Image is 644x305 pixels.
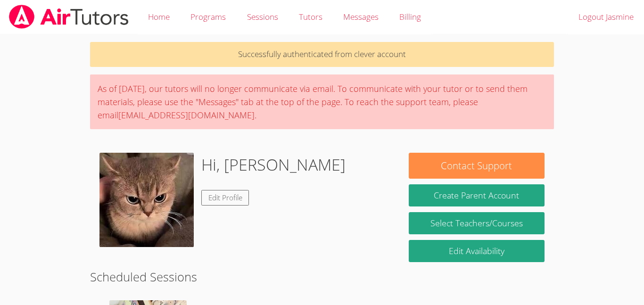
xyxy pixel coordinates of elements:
[8,5,130,29] img: airtutors_banner-c4298cdbf04f3fff15de1276eac7730deb9818008684d7c2e4769d2f7ddbe033.png
[90,74,554,129] div: As of [DATE], our tutors will no longer communicate via email. To communicate with your tutor or ...
[409,212,545,234] a: Select Teachers/Courses
[99,153,194,247] img: images%20(59).jpeg
[90,42,554,67] p: Successfully authenticated from clever account
[201,153,346,177] h1: Hi, [PERSON_NAME]
[343,11,379,22] span: Messages
[409,153,545,179] button: Contact Support
[90,268,554,286] h2: Scheduled Sessions
[409,240,545,262] a: Edit Availability
[409,184,545,206] button: Create Parent Account
[201,190,249,206] a: Edit Profile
